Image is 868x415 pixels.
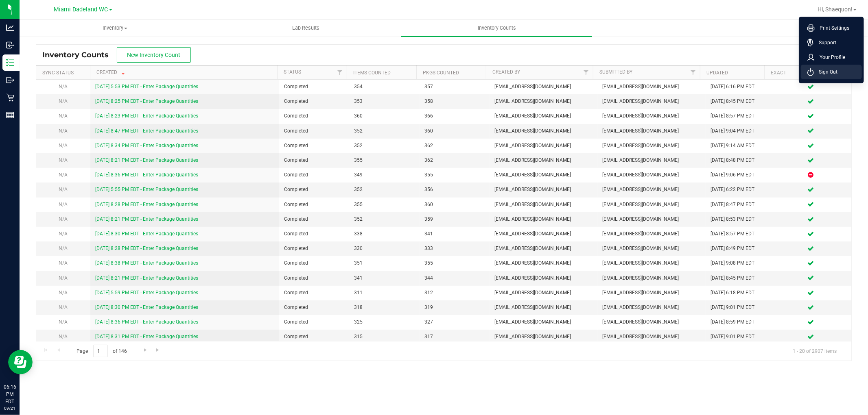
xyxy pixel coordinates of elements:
div: [DATE] 8:57 PM EDT [711,112,765,120]
a: Lab Results [210,20,401,37]
a: Status [284,69,301,75]
span: 344 [424,274,485,282]
span: Completed [284,333,344,341]
span: [EMAIL_ADDRESS][DOMAIN_NAME] [603,318,701,326]
span: N/A [59,98,68,104]
span: 357 [424,83,485,91]
a: [DATE] 8:28 PM EDT - Enter Package Quantities [95,246,198,251]
span: [EMAIL_ADDRESS][DOMAIN_NAME] [494,171,593,179]
span: Completed [284,230,344,238]
inline-svg: Inventory [6,59,14,67]
iframe: Resource center [8,350,33,374]
a: Inventory [20,20,210,37]
span: Completed [284,215,344,223]
th: Exact [764,65,844,80]
span: [EMAIL_ADDRESS][DOMAIN_NAME] [494,127,593,135]
span: Completed [284,171,344,179]
span: N/A [59,275,68,281]
span: 318 [354,304,414,311]
span: [EMAIL_ADDRESS][DOMAIN_NAME] [494,230,593,238]
div: [DATE] 8:49 PM EDT [711,245,765,252]
span: Completed [284,289,344,297]
span: [EMAIL_ADDRESS][DOMAIN_NAME] [603,171,701,179]
span: [EMAIL_ADDRESS][DOMAIN_NAME] [603,112,701,120]
a: Filter [333,65,347,79]
span: [EMAIL_ADDRESS][DOMAIN_NAME] [494,215,593,223]
div: [DATE] 9:14 AM EDT [711,142,765,150]
span: Inventory Counts [467,24,527,32]
a: [DATE] 5:55 PM EDT - Enter Package Quantities [95,187,198,192]
span: 352 [354,142,414,150]
a: Go to the last page [152,345,164,356]
span: [EMAIL_ADDRESS][DOMAIN_NAME] [494,83,593,91]
span: Completed [284,245,344,252]
div: [DATE] 9:06 PM EDT [711,171,765,179]
div: [DATE] 9:01 PM EDT [711,333,765,341]
span: [EMAIL_ADDRESS][DOMAIN_NAME] [603,333,701,341]
span: Completed [284,304,344,311]
a: Filter [579,65,593,79]
a: Inventory Counts [401,20,592,37]
span: N/A [59,246,68,251]
span: Miami Dadeland WC [54,6,108,13]
span: Your Profile [815,53,845,61]
span: [EMAIL_ADDRESS][DOMAIN_NAME] [494,274,593,282]
a: Items Counted [353,70,391,76]
a: [DATE] 5:53 PM EDT - Enter Package Quantities [95,84,198,89]
span: Hi, Shaequon! [818,6,853,13]
span: [EMAIL_ADDRESS][DOMAIN_NAME] [494,186,593,193]
span: 355 [424,259,485,267]
span: [EMAIL_ADDRESS][DOMAIN_NAME] [603,215,701,223]
span: N/A [59,334,68,339]
span: 311 [354,289,414,297]
li: Sign Out [801,65,862,79]
span: 360 [424,201,485,209]
span: [EMAIL_ADDRESS][DOMAIN_NAME] [603,98,701,105]
div: [DATE] 8:47 PM EDT [711,201,765,209]
span: [EMAIL_ADDRESS][DOMAIN_NAME] [494,156,593,164]
span: 312 [424,289,485,297]
span: [EMAIL_ADDRESS][DOMAIN_NAME] [603,127,701,135]
span: N/A [59,84,68,89]
span: 319 [424,304,485,311]
input: 1 [93,345,108,357]
span: 352 [354,186,414,193]
a: [DATE] 8:38 PM EDT - Enter Package Quantities [95,260,198,266]
span: N/A [59,216,68,222]
span: [EMAIL_ADDRESS][DOMAIN_NAME] [603,186,701,193]
span: 362 [424,142,485,150]
span: [EMAIL_ADDRESS][DOMAIN_NAME] [603,274,701,282]
span: Support [814,39,836,47]
span: 330 [354,245,414,252]
span: [EMAIL_ADDRESS][DOMAIN_NAME] [494,289,593,297]
span: 351 [354,259,414,267]
span: [EMAIL_ADDRESS][DOMAIN_NAME] [603,245,701,252]
span: 352 [354,127,414,135]
span: [EMAIL_ADDRESS][DOMAIN_NAME] [494,259,593,267]
div: [DATE] 8:45 PM EDT [711,98,765,105]
span: N/A [59,128,68,134]
div: [DATE] 6:18 PM EDT [711,289,765,297]
a: [DATE] 8:31 PM EDT - Enter Package Quantities [95,334,198,339]
span: Print Settings [815,24,849,32]
a: Submitted By [599,69,632,75]
span: Completed [284,127,344,135]
span: N/A [59,231,68,237]
div: [DATE] 6:22 PM EDT [711,186,765,193]
div: [DATE] 8:48 PM EDT [711,156,765,164]
p: 09/21 [4,405,16,411]
span: N/A [59,157,68,163]
span: 338 [354,230,414,238]
span: 358 [424,98,485,105]
div: [DATE] 8:59 PM EDT [711,318,765,326]
span: N/A [59,113,68,119]
a: [DATE] 8:30 PM EDT - Enter Package Quantities [95,231,198,237]
a: [DATE] 5:59 PM EDT - Enter Package Quantities [95,290,198,295]
span: 349 [354,171,414,179]
span: N/A [59,172,68,178]
button: New Inventory Count [117,47,191,63]
a: Go to the next page [139,345,151,356]
span: 315 [354,333,414,341]
a: [DATE] 8:36 PM EDT - Enter Package Quantities [95,319,198,325]
div: [DATE] 9:08 PM EDT [711,259,765,267]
